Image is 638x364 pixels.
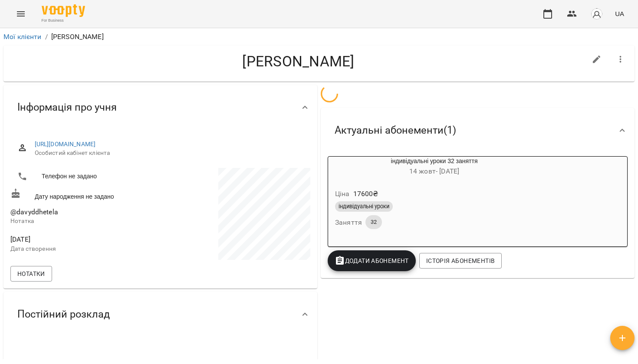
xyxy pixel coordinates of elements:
[9,187,161,203] div: Дату народження не задано
[45,32,48,42] li: /
[419,253,502,269] button: Історія абонементів
[10,52,586,70] h4: [PERSON_NAME]
[10,208,58,216] span: @davyddhetela
[328,250,416,271] button: Додати Абонемент
[35,141,96,148] a: [URL][DOMAIN_NAME]
[426,256,495,266] span: Історія абонементів
[591,8,603,20] img: avatar_s.png
[328,157,540,177] div: індивідуальні уроки 32 заняття
[3,32,635,42] nav: breadcrumb
[10,234,159,245] span: [DATE]
[10,266,52,282] button: Нотатки
[615,9,624,18] span: UA
[409,167,459,175] span: 14 жовт - [DATE]
[17,101,117,114] span: Інформація про учня
[42,4,85,17] img: Voopty Logo
[335,203,393,210] span: індивідуальні уроки
[335,124,456,137] span: Актуальні абонементи ( 1 )
[17,308,110,321] span: Постійний розклад
[612,6,628,22] button: UA
[51,32,104,42] p: [PERSON_NAME]
[3,292,317,337] div: Постійний розклад
[3,33,42,41] a: Мої клієнти
[10,217,159,226] p: Нотатка
[42,18,85,23] span: For Business
[335,188,350,200] h6: Ціна
[353,189,378,199] p: 17600 ₴
[335,216,362,229] h6: Заняття
[35,149,303,157] span: Особистий кабінет клієнта
[365,218,382,226] span: 32
[335,256,409,266] span: Додати Абонемент
[3,85,317,130] div: Інформація про учня
[328,157,540,239] button: індивідуальні уроки 32 заняття14 жовт- [DATE]Ціна17600₴індивідуальні урокиЗаняття32
[10,245,159,253] p: Дата створення
[321,108,635,153] div: Актуальні абонементи(1)
[10,3,31,24] button: Menu
[10,168,159,185] li: Телефон не задано
[17,269,45,279] span: Нотатки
